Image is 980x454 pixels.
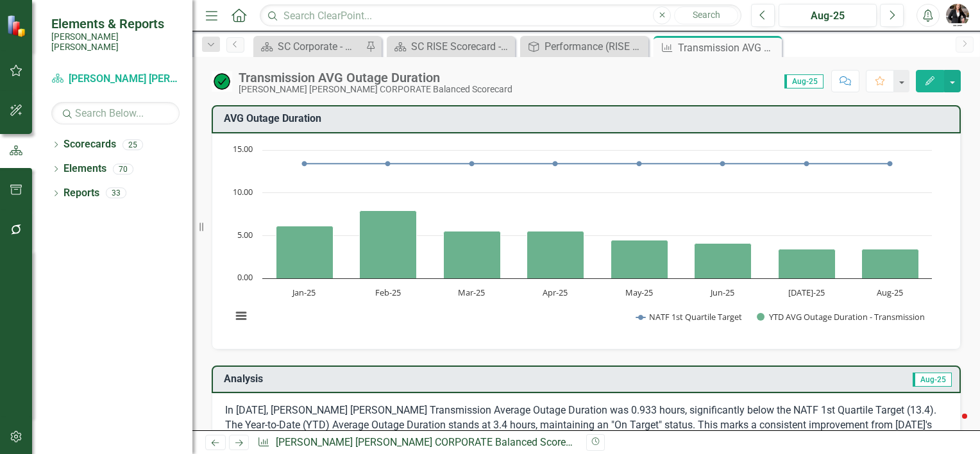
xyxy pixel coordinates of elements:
[625,287,653,298] text: May-25
[720,161,725,166] path: Jun-25, 13.4. NATF 1st Quartile Target.
[527,231,584,278] path: Apr-25, 5.53451176. YTD AVG Outage Duration - Transmission.
[678,40,779,56] div: Transmission AVG Outage Duration
[276,210,919,278] g: YTD AVG Outage Duration - Transmission, series 2 of 2. Bar series with 8 bars.
[232,307,250,324] button: View chart menu, Chart
[458,287,485,298] text: Mar-25
[862,249,919,278] path: Aug-25, 3.399396. YTD AVG Outage Duration - Transmission.
[239,71,512,85] div: Transmission AVG Outage Duration
[278,38,362,55] div: SC Corporate - Welcome to ClearPoint
[444,231,501,278] path: Mar-25, 5.53578. YTD AVG Outage Duration - Transmission.
[784,74,824,88] span: Aug-25
[543,287,568,298] text: Apr-25
[693,10,720,20] span: Search
[757,311,926,323] button: Show YTD AVG Outage Duration - Transmission
[674,6,738,24] button: Search
[233,143,253,155] text: 15.00
[51,16,180,31] span: Elements & Reports
[106,188,126,199] div: 33
[212,71,232,92] img: On Target
[51,31,180,53] small: [PERSON_NAME] [PERSON_NAME]
[913,373,952,387] span: Aug-25
[276,226,334,278] path: Jan-25, 6.079175. YTD AVG Outage Duration - Transmission.
[6,15,29,37] img: ClearPoint Strategy
[302,161,307,166] path: Jan-25, 13.4. NATF 1st Quartile Target.
[291,287,316,298] text: Jan-25
[122,139,143,150] div: 25
[695,243,752,278] path: Jun-25, 4.05647353. YTD AVG Outage Duration - Transmission.
[946,4,969,27] img: Julie Jordan
[783,8,872,24] div: Aug-25
[237,229,253,240] text: 5.00
[225,144,947,336] div: Chart. Highcharts interactive chart.
[63,186,99,201] a: Reports
[545,38,645,55] div: Performance (RISE KPIs)
[233,186,253,198] text: 10.00
[360,210,417,278] path: Feb-25, 7.8958375. YTD AVG Outage Duration - Transmission.
[260,4,741,27] input: Search ClearPoint...
[375,287,401,298] text: Feb-25
[779,4,877,27] button: Aug-25
[553,161,558,166] path: Apr-25, 13.4. NATF 1st Quartile Target.
[51,72,180,87] a: [PERSON_NAME] [PERSON_NAME] CORPORATE Balanced Scorecard
[469,161,475,166] path: Mar-25, 13.4. NATF 1st Quartile Target.
[276,436,586,448] a: [PERSON_NAME] [PERSON_NAME] CORPORATE Balanced Scorecard
[257,435,577,450] div: » »
[257,38,362,55] a: SC Corporate - Welcome to ClearPoint
[390,38,512,55] a: SC RISE Scorecard - Welcome to ClearPoint
[637,161,642,166] path: May-25, 13.4. NATF 1st Quartile Target.
[385,161,391,166] path: Feb-25, 13.4. NATF 1st Quartile Target.
[63,162,106,176] a: Elements
[788,287,825,298] text: [DATE]-25
[804,161,809,166] path: Jul-25, 13.4. NATF 1st Quartile Target.
[936,410,967,441] iframe: Intercom live chat
[237,271,253,283] text: 0.00
[225,144,938,336] svg: Interactive chart
[411,38,512,55] div: SC RISE Scorecard - Welcome to ClearPoint
[779,249,836,278] path: Jul-25, 3.44973061. YTD AVG Outage Duration - Transmission.
[523,38,645,55] a: Performance (RISE KPIs)
[709,287,734,298] text: Jun-25
[224,373,582,385] h3: Analysis
[877,287,903,298] text: Aug-25
[636,311,743,323] button: Show NATF 1st Quartile Target
[51,102,180,124] input: Search Below...
[224,113,953,124] h3: AVG Outage Duration
[888,161,893,166] path: Aug-25, 13.4. NATF 1st Quartile Target.
[63,137,116,152] a: Scorecards
[611,240,668,278] path: May-25, 4.476136. YTD AVG Outage Duration - Transmission.
[239,85,512,94] div: [PERSON_NAME] [PERSON_NAME] CORPORATE Balanced Scorecard
[113,164,133,174] div: 70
